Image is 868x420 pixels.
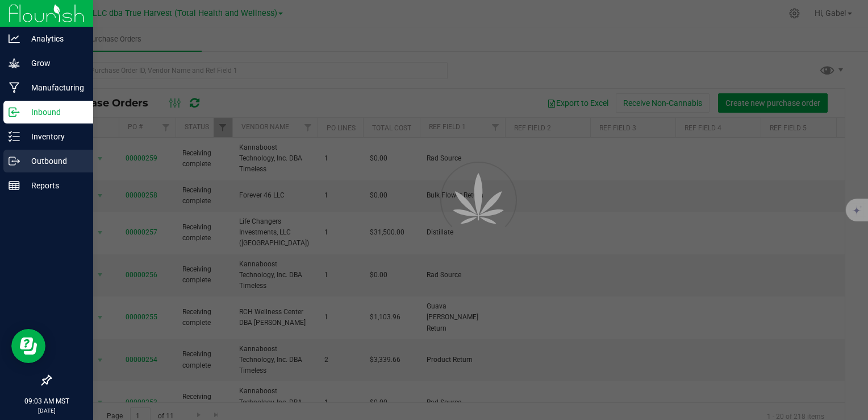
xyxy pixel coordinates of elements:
inline-svg: Reports [9,180,20,191]
inline-svg: Outbound [9,155,20,167]
p: Inventory [20,130,88,143]
inline-svg: Inbound [9,106,20,118]
p: Grow [20,56,88,70]
p: Manufacturing [20,81,88,94]
p: [DATE] [5,406,88,415]
inline-svg: Manufacturing [9,82,20,93]
inline-svg: Grow [9,57,20,69]
p: Outbound [20,154,88,168]
p: Inbound [20,105,88,119]
inline-svg: Analytics [9,33,20,44]
p: 09:03 AM MST [5,396,88,406]
p: Analytics [20,32,88,46]
inline-svg: Inventory [9,131,20,142]
iframe: Resource center [11,329,45,363]
p: Reports [20,179,88,192]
